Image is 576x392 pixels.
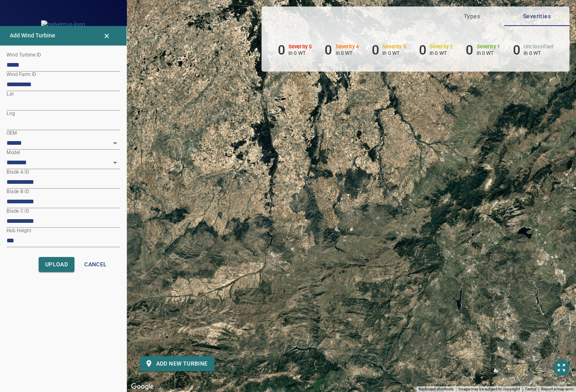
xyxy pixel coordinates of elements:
h6: 0 [513,42,520,58]
h6: 0 [466,42,473,58]
li: Severity 1 [466,42,500,58]
button: Keyboard shortcuts [419,386,454,392]
li: Severity 3 [372,42,406,58]
img: galventus-logo [41,20,85,28]
p: in 0 WT [477,50,500,56]
h6: Severity 5 [288,44,312,50]
li: Severity 2 [419,42,453,58]
p: in 0 WT [288,50,312,56]
h6: 0 [372,42,379,58]
li: Severity Unclassified [513,42,553,58]
h6: Severity 3 [382,44,406,50]
a: Open this area in Google Maps (opens a new window) [129,381,156,392]
h6: 0 [419,42,426,58]
h6: 0 [325,42,332,58]
a: Report a map error [541,387,574,391]
h6: 0 [278,42,285,58]
span: Types [444,11,500,22]
span: Add new turbine [146,359,208,369]
img: Google [129,381,156,392]
h6: Unclassified [524,44,553,50]
p: in 0 WT [382,50,406,56]
h6: Severity 1 [477,44,500,50]
li: Severity 4 [325,42,359,58]
a: Terms (opens in new tab) [525,387,536,391]
p: in 0 WT [524,50,553,56]
span: Image may be subject to copyright [458,387,520,391]
button: Add new turbine [140,356,214,371]
li: Severity 5 [278,42,312,58]
h6: Severity 4 [336,44,359,50]
span: Severities [509,11,565,22]
p: in 0 WT [336,50,359,56]
p: in 0 WT [430,50,453,56]
h6: Severity 2 [430,44,453,50]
